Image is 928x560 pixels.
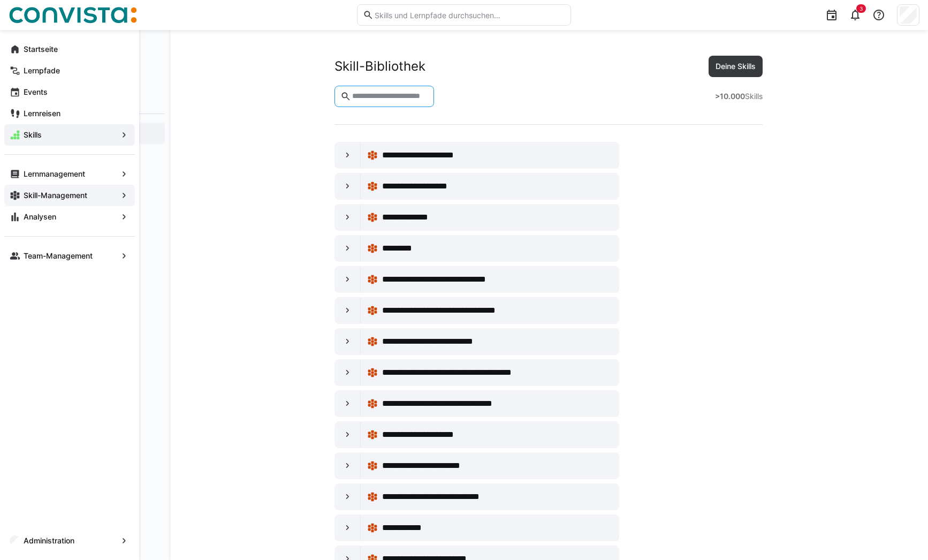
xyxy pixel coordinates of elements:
[715,91,763,102] div: Skills
[374,10,565,20] input: Skills und Lernpfade durchsuchen…
[709,56,763,77] button: Deine Skills
[334,58,425,74] div: Skill-Bibliothek
[859,5,863,12] span: 3
[715,92,745,101] strong: >10.000
[714,61,757,72] span: Deine Skills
